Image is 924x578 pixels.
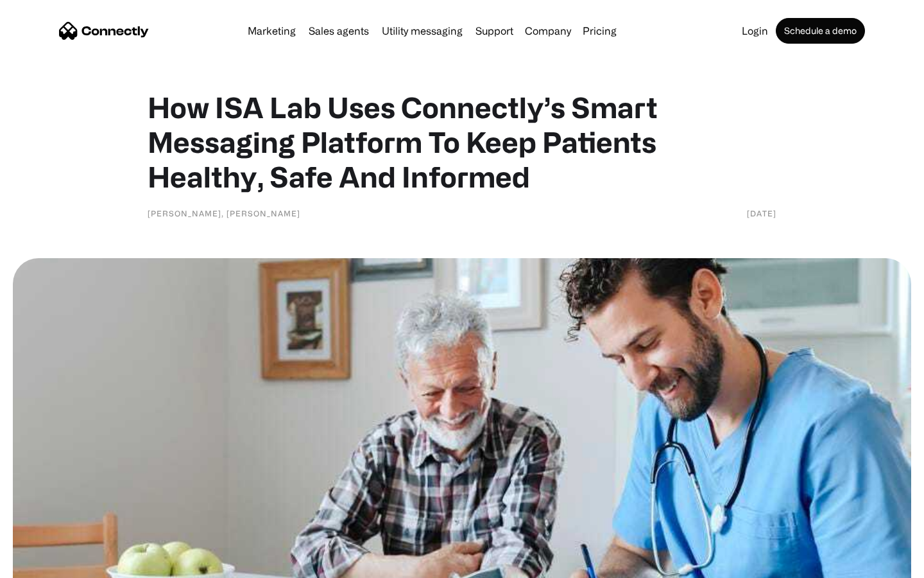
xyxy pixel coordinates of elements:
[747,207,776,220] div: [DATE]
[737,26,773,36] a: Login
[577,26,622,36] a: Pricing
[148,90,776,194] h1: How ISA Lab Uses Connectly’s Smart Messaging Platform To Keep Patients Healthy, Safe And Informed
[148,207,300,220] div: [PERSON_NAME], [PERSON_NAME]
[243,26,301,36] a: Marketing
[525,22,571,40] div: Company
[304,26,374,36] a: Sales agents
[377,26,468,36] a: Utility messaging
[13,556,77,574] aside: Language selected: English
[26,556,77,574] ul: Language list
[521,22,575,40] div: Company
[470,26,518,36] a: Support
[59,21,149,40] a: home
[776,18,865,44] a: Schedule a demo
